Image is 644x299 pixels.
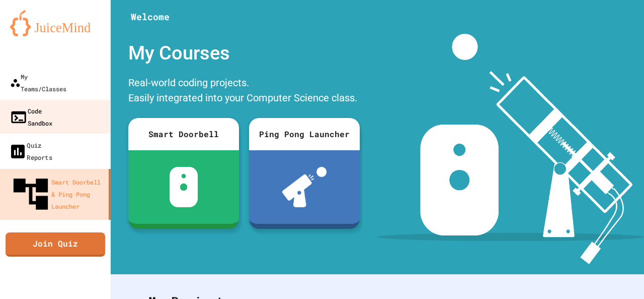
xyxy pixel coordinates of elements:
div: Ping Pong Launcher [249,118,360,150]
div: My Courses [123,34,365,73]
img: logo-orange.svg [10,10,101,36]
div: Real-world coding projects. Easily integrated into your Computer Science class. [123,73,365,110]
div: Code Sandbox [10,105,52,129]
a: Join Quiz [6,232,105,257]
div: Smart Doorbell [128,118,239,150]
div: My Teams/Classes [10,71,66,95]
div: Smart Doorbell & Ping Pong Launcher [10,173,105,215]
img: sdb-white.svg [170,167,198,207]
img: banner-image-my-projects.png [377,34,644,264]
img: ppl-with-ball.png [282,167,327,207]
div: Quiz Reports [9,139,52,163]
